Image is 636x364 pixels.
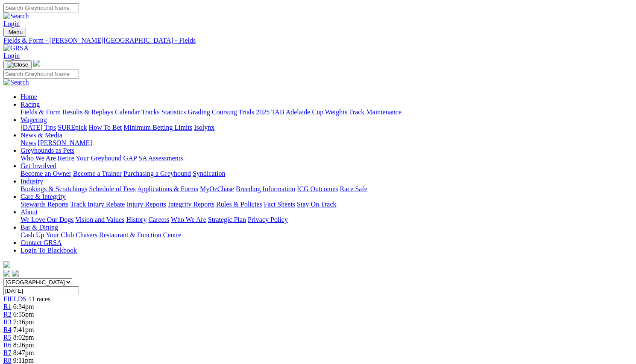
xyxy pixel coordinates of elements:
a: Become an Owner [21,170,71,177]
a: Login To Blackbook [21,247,77,254]
a: Results & Replays [62,108,113,116]
a: Login [3,20,20,27]
div: Racing [21,108,633,116]
a: Rules & Policies [216,201,262,208]
a: Who We Are [171,216,206,223]
div: Care & Integrity [21,201,633,208]
a: Stewards Reports [21,201,68,208]
span: 11 races [28,295,50,303]
a: Integrity Reports [168,201,214,208]
a: Industry [21,178,43,185]
img: facebook.svg [3,270,10,277]
a: [PERSON_NAME] [38,139,92,146]
img: GRSA [3,44,29,52]
a: R8 [3,357,12,364]
span: 7:16pm [13,318,34,326]
a: Schedule of Fees [89,185,135,192]
a: Track Injury Rebate [70,201,125,208]
div: About [21,216,633,224]
a: Racing [21,101,40,108]
button: Toggle navigation [3,28,26,37]
a: Become a Trainer [73,170,122,177]
a: Strategic Plan [208,216,246,223]
a: Isolynx [194,124,214,131]
button: Toggle navigation [3,60,32,70]
a: Applications & Forms [137,185,198,192]
a: Minimum Betting Limits [123,124,192,131]
span: 7:41pm [13,326,34,333]
span: 8:47pm [13,349,34,356]
a: MyOzChase [200,185,234,192]
a: GAP SA Assessments [123,154,183,162]
img: twitter.svg [12,270,19,277]
a: Home [21,93,37,100]
span: 8:02pm [13,334,34,341]
a: R5 [3,334,12,341]
a: Care & Integrity [21,193,66,200]
a: Weights [325,108,347,116]
a: Vision and Values [75,216,124,223]
span: 6:55pm [13,311,34,318]
a: History [126,216,147,223]
a: Retire Your Greyhound [58,154,122,162]
div: Industry [21,185,633,193]
img: logo-grsa-white.png [3,261,10,268]
a: Track Maintenance [349,108,402,116]
a: Trials [238,108,254,116]
a: Fields & Form - [PERSON_NAME][GEOGRAPHIC_DATA] - Fields [3,37,633,44]
a: Purchasing a Greyhound [123,170,191,177]
a: R7 [3,349,12,356]
a: Greyhounds as Pets [21,147,74,154]
a: Fields & Form [21,108,61,116]
img: logo-grsa-white.png [33,60,40,67]
span: 6:34pm [13,303,34,310]
div: Bar & Dining [21,231,633,239]
a: How To Bet [89,124,122,131]
div: Get Involved [21,170,633,178]
a: Careers [148,216,169,223]
a: R6 [3,341,12,349]
input: Search [3,3,79,12]
a: SUREpick [58,124,87,131]
div: News & Media [21,139,633,147]
a: News & Media [21,131,62,139]
a: About [21,208,38,215]
a: Breeding Information [236,185,295,192]
img: Search [3,79,29,86]
a: Calendar [115,108,140,116]
a: Bookings & Scratchings [21,185,87,192]
a: ICG Outcomes [297,185,338,192]
div: Wagering [21,124,633,131]
a: Stay On Track [297,201,336,208]
a: R4 [3,326,12,333]
a: Privacy Policy [248,216,288,223]
a: Contact GRSA [21,239,62,246]
a: Get Involved [21,162,56,169]
a: FIELDS [3,295,26,303]
a: Coursing [212,108,237,116]
a: R1 [3,303,12,310]
a: Bar & Dining [21,224,58,231]
span: 9:11pm [13,357,34,364]
input: Search [3,70,79,79]
input: Select date [3,286,79,295]
a: Wagering [21,116,47,123]
img: Close [7,61,28,68]
a: Statistics [161,108,186,116]
a: Fact Sheets [264,201,295,208]
span: Menu [9,29,23,35]
a: Race Safe [340,185,367,192]
a: Chasers Restaurant & Function Centre [76,231,181,239]
a: Injury Reports [126,201,166,208]
a: R2 [3,311,12,318]
a: R3 [3,318,12,326]
a: Who We Are [21,154,56,162]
